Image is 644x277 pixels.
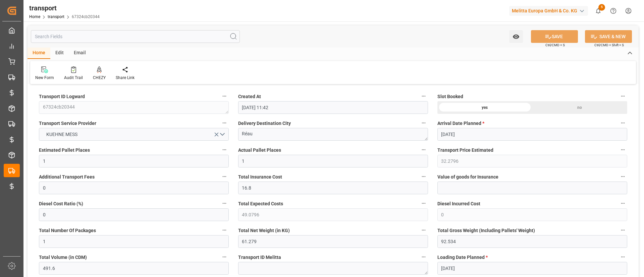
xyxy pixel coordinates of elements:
[238,200,283,207] span: Total Expected Costs
[419,92,428,100] button: Created At
[238,93,261,100] span: Created At
[437,120,484,127] span: Arrival Date Planned
[437,147,493,154] span: Transport Price Estimated
[585,30,632,43] button: SAVE & NEW
[69,48,91,59] div: Email
[39,128,229,141] button: open menu
[93,75,106,81] div: CHEZY
[238,254,281,261] span: Transport ID Melitta
[619,226,627,234] button: Total Gross Weight (Including Pallets' Weight)
[619,199,627,208] button: Diesel Incurred Cost
[437,262,627,275] input: DD-MM-YYYY
[238,101,428,114] input: DD-MM-YYYY HH:MM
[220,226,229,234] button: Total Number Of Packages
[39,200,83,207] span: Diesel Cost Ratio (%)
[29,14,40,19] a: Home
[598,4,605,11] span: 5
[39,120,96,127] span: Transport Service Provider
[116,75,135,81] div: Share Link
[29,3,100,13] div: transport
[50,48,69,59] div: Edit
[419,145,428,154] button: Actual Pallet Places
[437,200,480,207] span: Diesel Incurred Cost
[220,172,229,181] button: Additional Transport Fees
[509,4,591,17] button: Melitta Europa GmbH & Co. KG
[591,3,606,18] button: show 5 new notifications
[419,172,428,181] button: Total Insurance Cost
[31,30,240,43] input: Search Fields
[64,75,83,81] div: Audit Trail
[619,253,627,261] button: Loading Date Planned *
[43,131,81,138] span: KUEHNE MESS
[28,48,50,59] div: Home
[437,93,463,100] span: Slot Booked
[437,254,488,261] span: Loading Date Planned
[437,174,498,181] span: Value of goods for Insurance
[594,43,624,48] span: Ctrl/CMD + Shift + S
[220,119,229,127] button: Transport Service Provider
[39,227,96,234] span: Total Number Of Packages
[619,92,627,100] button: Slot Booked
[509,6,588,16] div: Melitta Europa GmbH & Co. KG
[39,254,87,261] span: Total Volume (in CDM)
[531,30,578,43] button: SAVE
[419,253,428,261] button: Transport ID Melitta
[532,101,627,114] div: no
[220,145,229,154] button: Estimated Pallet Places
[220,199,229,208] button: Diesel Cost Ratio (%)
[238,147,281,154] span: Actual Pallet Places
[48,14,64,19] a: transport
[39,101,229,114] textarea: 67324cb20344
[419,226,428,234] button: Total Net Weight (in KG)
[35,75,54,81] div: New Form
[437,128,627,141] input: DD-MM-YYYY
[238,227,290,234] span: Total Net Weight (in KG)
[39,174,95,181] span: Additional Transport Fees
[238,128,428,141] textarea: Réau
[619,119,627,127] button: Arrival Date Planned *
[437,101,532,114] div: yes
[238,120,291,127] span: Delivery Destination City
[39,147,90,154] span: Estimated Pallet Places
[220,92,229,100] button: Transport ID Logward
[437,227,535,234] span: Total Gross Weight (Including Pallets' Weight)
[419,119,428,127] button: Delivery Destination City
[220,253,229,261] button: Total Volume (in CDM)
[619,145,627,154] button: Transport Price Estimated
[606,3,621,18] button: Help Center
[39,93,85,100] span: Transport ID Logward
[419,199,428,208] button: Total Expected Costs
[545,43,565,48] span: Ctrl/CMD + S
[619,172,627,181] button: Value of goods for Insurance
[509,30,523,43] button: open menu
[238,174,282,181] span: Total Insurance Cost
